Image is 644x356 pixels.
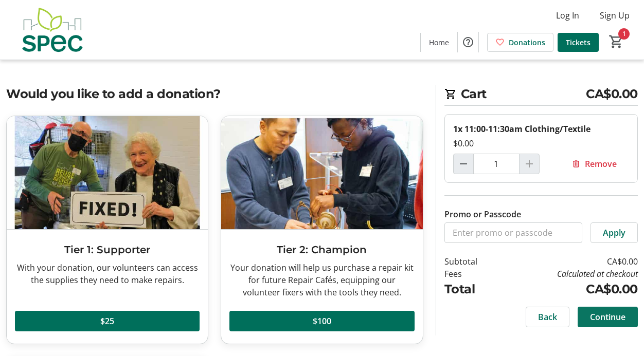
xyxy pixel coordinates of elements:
img: SPEC's Logo [6,4,98,55]
button: $100 [229,311,414,331]
img: Tier 1: Supporter [7,116,208,229]
button: $25 [15,311,200,331]
a: Tickets [558,33,599,52]
h3: Tier 2: Champion [229,242,414,257]
span: Remove [585,158,617,170]
button: Continue [578,307,638,327]
div: Your donation will help us purchase a repair kit for future Repair Cafés, equipping our volunteer... [229,261,414,298]
button: Cart [607,32,625,51]
td: CA$0.00 [500,255,638,268]
h2: Cart [444,85,638,106]
h2: Would you like to add a donation? [6,85,423,103]
span: $100 [313,315,331,327]
button: Decrement by one [454,154,473,174]
span: Log In [556,9,579,22]
td: Total [444,280,500,298]
button: Remove [559,154,629,174]
span: Apply [603,227,625,239]
label: Promo or Passcode [444,208,521,220]
span: Home [429,37,449,48]
span: Back [538,311,557,323]
span: Sign Up [600,9,630,22]
td: Calculated at checkout [500,268,638,280]
td: Subtotal [444,255,500,268]
button: Help [458,32,478,52]
span: Continue [590,311,625,323]
span: Tickets [566,37,591,48]
button: Log In [548,7,587,24]
div: With your donation, our volunteers can access the supplies they need to make repairs. [15,261,200,286]
input: Enter promo or passcode [444,222,582,243]
span: Donations [509,37,545,48]
button: Sign Up [592,7,638,24]
button: Apply [591,222,638,243]
div: $0.00 [453,137,629,149]
span: $25 [100,315,114,327]
img: Tier 2: Champion [221,116,422,229]
a: Donations [487,33,553,52]
button: Back [526,307,569,327]
span: CA$0.00 [586,85,638,103]
div: 1x 11:00-11:30am Clothing/Textile [453,123,629,135]
td: Fees [444,268,500,280]
a: Home [421,33,457,52]
h3: Tier 1: Supporter [15,242,200,257]
td: CA$0.00 [500,280,638,298]
input: 11:00-11:30am Clothing/Textile Quantity [473,154,520,174]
